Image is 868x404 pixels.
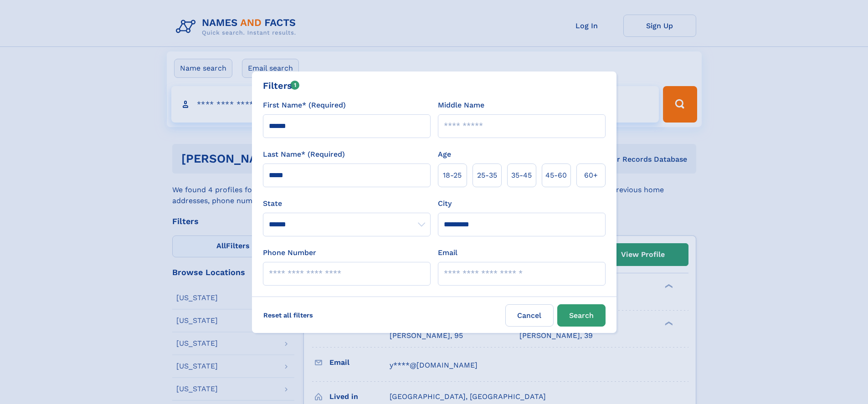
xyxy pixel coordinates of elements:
[263,247,316,258] label: Phone Number
[438,149,451,160] label: Age
[443,170,462,181] span: 18‑25
[557,304,606,327] button: Search
[257,304,319,326] label: Reset all filters
[438,198,452,209] label: City
[477,170,497,181] span: 25‑35
[584,170,598,181] span: 60+
[505,304,554,327] label: Cancel
[545,170,567,181] span: 45‑60
[263,149,345,160] label: Last Name* (Required)
[511,170,532,181] span: 35‑45
[263,198,431,209] label: State
[263,100,346,111] label: First Name* (Required)
[438,100,484,111] label: Middle Name
[438,247,457,258] label: Email
[263,79,300,92] div: Filters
